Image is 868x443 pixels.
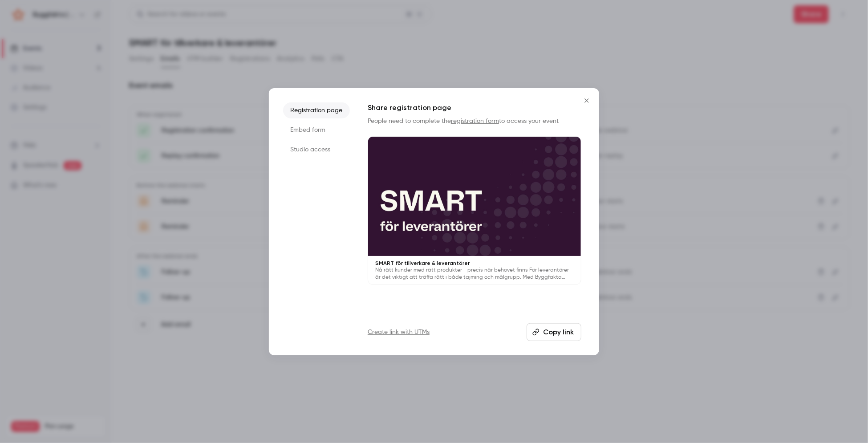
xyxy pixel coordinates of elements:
a: SMART för tillverkare & leverantörerNå rätt kunder med rätt produkter - precis när behovet finns ... [368,136,581,285]
li: Registration page [283,102,350,118]
li: Embed form [283,122,350,138]
li: Studio access [283,142,350,158]
p: Nå rätt kunder med rätt produkter - precis när behovet finns För leverantörer är det viktigt att ... [375,267,574,281]
p: SMART för tillverkare & leverantörer [375,260,574,267]
a: Create link with UTMs [368,328,430,337]
button: Copy link [527,323,581,341]
a: registration form [451,118,499,124]
p: People need to complete the to access your event [368,117,581,126]
button: Close [578,92,596,110]
h1: Share registration page [368,102,581,113]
